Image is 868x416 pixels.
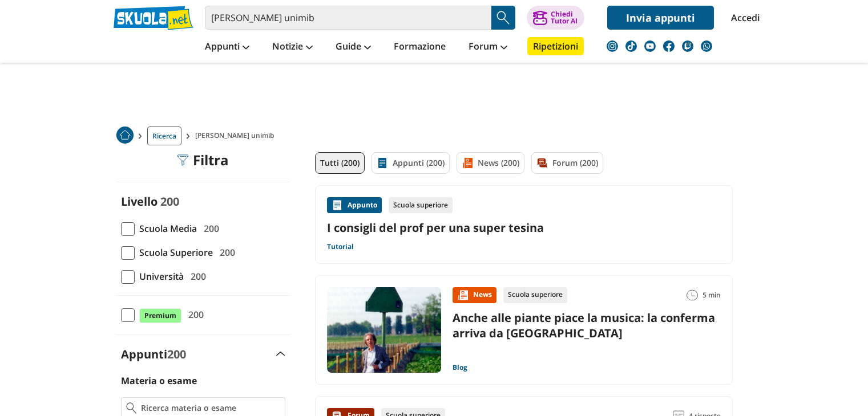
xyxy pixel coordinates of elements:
img: instagram [607,40,618,52]
input: Cerca appunti, riassunti o versioni [205,6,491,30]
a: Ripetizioni [527,37,584,55]
img: Tempo lettura [687,289,698,301]
a: Home [116,127,134,145]
div: News [453,287,496,303]
div: Chiedi Tutor AI [551,11,578,25]
div: Filtra [177,152,229,168]
div: Scuola superiore [389,197,453,213]
a: Invia appunti [607,6,714,30]
label: Appunti [121,346,186,362]
a: Forum (200) [531,152,603,174]
a: Appunti (200) [372,152,450,174]
span: 5 min [703,287,721,303]
img: Appunti contenuto [332,199,343,211]
input: Ricerca materia o esame [141,402,280,414]
img: Cerca appunti, riassunti o versioni [495,9,512,26]
img: Appunti filtro contenuto [377,157,388,169]
img: Home [116,127,134,144]
img: facebook [663,40,675,52]
img: Immagine news [327,287,441,373]
button: ChiediTutor AI [527,6,584,30]
span: 200 [184,307,204,322]
img: Forum filtro contenuto [536,157,548,169]
img: News contenuto [457,289,469,301]
img: News filtro contenuto [462,157,473,169]
span: Università [135,269,184,284]
span: 200 [160,194,179,209]
img: twitch [682,40,693,52]
a: Formazione [391,37,449,58]
a: I consigli del prof per una super tesina [327,220,721,235]
span: 200 [186,269,206,284]
a: Blog [453,363,467,372]
a: Anche alle piante piace la musica: la conferma arriva da [GEOGRAPHIC_DATA] [453,310,715,341]
div: Scuola superiore [503,287,567,303]
span: Scuola Media [135,221,197,236]
img: tiktok [625,40,637,52]
span: 200 [215,245,235,260]
div: Appunto [327,197,382,213]
a: Accedi [731,6,755,30]
label: Materia o esame [121,374,197,387]
img: Apri e chiudi sezione [276,352,285,356]
label: Livello [121,194,158,209]
button: Search Button [491,6,515,30]
img: youtube [644,40,656,52]
a: News (200) [457,152,524,174]
span: Scuola Superiore [135,245,213,260]
a: Tutorial [327,242,354,251]
a: Guide [333,37,374,58]
a: Notizie [269,37,316,58]
span: 200 [167,346,186,362]
a: Appunti [202,37,252,58]
span: Premium [139,308,181,323]
img: Ricerca materia o esame [126,402,137,414]
a: Tutti (200) [315,152,365,174]
a: Forum [466,37,510,58]
img: WhatsApp [701,40,712,52]
a: Ricerca [147,127,181,145]
span: [PERSON_NAME] unimib [195,127,278,145]
img: Filtra filtri mobile [177,154,188,166]
span: 200 [199,221,219,236]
